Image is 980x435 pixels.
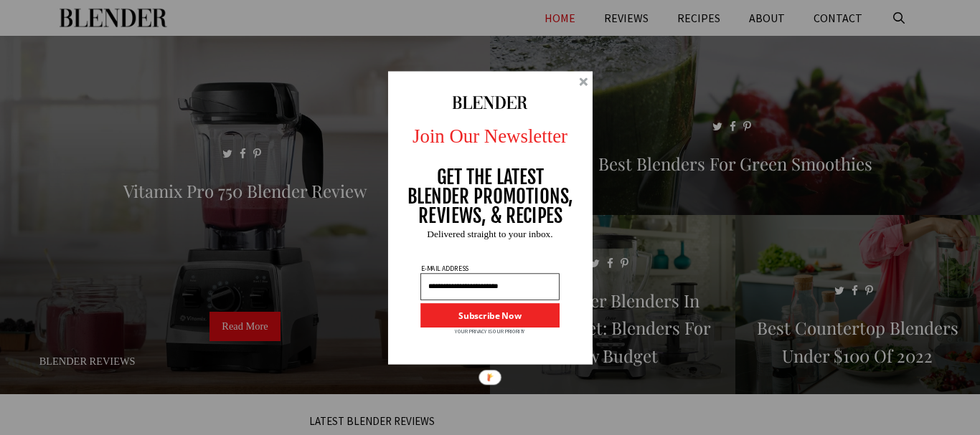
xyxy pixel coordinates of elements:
[420,264,470,272] p: E-MAIL ADDRESS
[455,327,525,335] p: YOUR PRIVACY IS OUR PRIORITY
[407,167,574,224] p: GET THE LATEST BLENDER PROMOTIONS, REVIEWS, & RECIPES
[378,229,603,238] p: Delivered straight to your inbox.
[420,303,560,328] button: Subscribe Now
[378,121,603,150] p: Join Our Newsletter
